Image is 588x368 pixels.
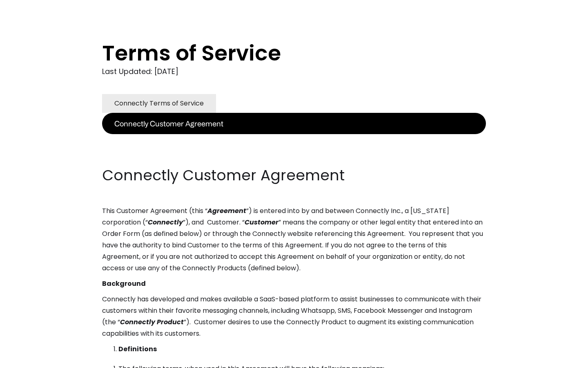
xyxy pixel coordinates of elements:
[114,98,204,109] div: Connectly Terms of Service
[114,118,223,129] div: Connectly Customer Agreement
[102,65,486,78] div: Last Updated: [DATE]
[102,294,486,339] p: Connectly has developed and makes available a SaaS-based platform to assist businesses to communi...
[245,218,278,227] em: Customer
[148,218,183,227] em: Connectly
[8,353,49,365] aside: Language selected: English
[120,317,184,327] em: Connectly Product
[102,134,486,146] p: ‍
[102,279,146,288] strong: Background
[102,150,486,161] p: ‍
[102,165,486,186] h2: Connectly Customer Agreement
[16,354,49,365] ul: Language list
[118,344,157,354] strong: Definitions
[102,41,453,65] h1: Terms of Service
[102,205,486,274] p: This Customer Agreement (this “ ”) is entered into by and between Connectly Inc., a [US_STATE] co...
[207,206,246,215] em: Agreement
